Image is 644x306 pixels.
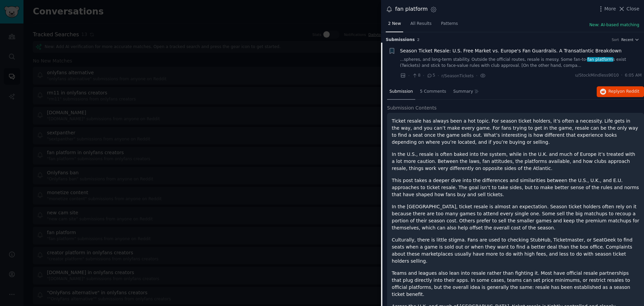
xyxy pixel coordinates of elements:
[612,37,619,42] div: Sort
[604,5,616,12] span: More
[597,86,644,97] button: Replyon Reddit
[608,89,639,95] span: Reply
[438,72,439,79] span: ·
[420,89,446,95] span: 5 Comments
[395,5,428,13] div: fan platform
[392,236,639,265] p: Culturally, there is little stigma. Fans are used to checking StubHub, Ticketmaster, or SeatGeek ...
[400,47,622,54] a: Season Ticket Resale: U.S. Free Market vs. Europe's Fan Guardrails. A Transatlantic Breakdown
[621,37,633,42] span: Recent
[417,38,420,42] span: 2
[441,74,474,78] span: r/SeasonTickets
[439,18,460,32] a: Patterns
[412,73,420,79] span: 8
[389,89,413,95] span: Submission
[575,73,619,79] span: u/StockMindless9010
[627,5,639,12] span: Close
[597,5,616,12] button: More
[476,72,477,79] span: ·
[620,89,639,94] span: on Reddit
[386,18,403,32] a: 2 New
[618,5,639,12] button: Close
[410,21,431,27] span: All Results
[392,203,639,231] p: In the [GEOGRAPHIC_DATA], ticket resale is almost an expectation. Season ticket holders often rel...
[392,118,639,146] p: Ticket resale has always been a hot topic. For season ticket holders, it’s often a necessity. Lif...
[587,57,613,62] span: fan platform
[392,151,639,172] p: In the U.S., resale is often baked into the system, while in the U.K. and much of Europe it’s tre...
[392,177,639,198] p: This post takes a deeper dive into the differences and similarities between the U.S., U.K., and E...
[621,73,623,79] span: ·
[453,89,473,95] span: Summary
[408,72,410,79] span: ·
[621,37,639,42] button: Recent
[625,73,642,79] span: 6:05 AM
[386,37,415,43] span: Submission s
[388,21,401,27] span: 2 New
[441,21,458,27] span: Patterns
[392,270,639,298] p: Teams and leagues also lean into resale rather than fighting it. Most have official resale partne...
[408,18,434,32] a: All Results
[427,73,435,79] span: 5
[387,104,437,112] span: Submission Contents
[400,57,642,69] a: ...spheres, and long-term stability. Outside the official routes, resale is messy. Some fan-to-fa...
[589,22,639,28] button: New: AI-based matching
[423,72,424,79] span: ·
